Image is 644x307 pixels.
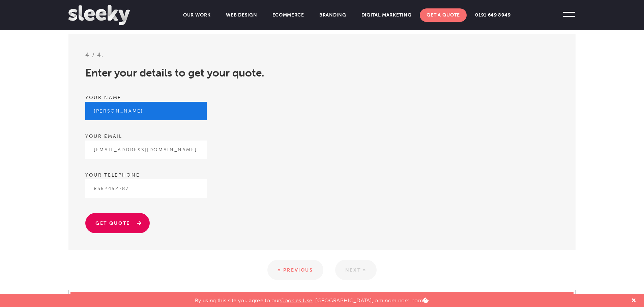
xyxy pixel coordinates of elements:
label: Your email [85,132,559,141]
a: Digital Marketing [355,8,418,22]
a: 0191 649 8949 [468,8,517,22]
img: Sleeky Web Design Newcastle [68,5,130,25]
a: Web Design [219,8,264,22]
label: Your telephone [85,171,559,179]
h2: Enter your details to get your quote. [85,64,559,90]
a: Cookies Use [280,297,313,304]
a: Branding [313,8,353,22]
h3: 4 / 4. [85,51,559,64]
input: Get quote [85,213,150,233]
a: Ecommerce [266,8,311,22]
a: Get A Quote [420,8,467,22]
a: Our Work [176,8,217,22]
a: « Previous [267,260,323,280]
a: Next » [335,260,377,280]
p: By using this site you agree to our . [GEOGRAPHIC_DATA], om nom nom nom [195,294,429,304]
label: Your name [85,93,559,102]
